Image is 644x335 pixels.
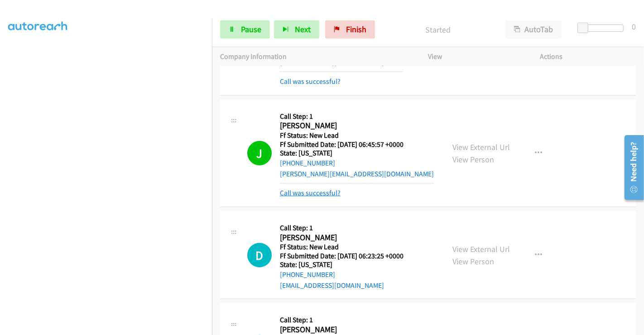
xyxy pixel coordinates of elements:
[280,140,434,149] h5: Ff Submitted Date: [DATE] 06:45:57 +0000
[452,154,494,165] a: View Person
[280,77,341,86] a: Call was successful?
[247,243,272,267] h1: D
[280,159,335,167] a: [PHONE_NUMBER]
[280,121,434,131] h2: [PERSON_NAME]
[220,51,412,62] p: Company Information
[452,244,510,254] a: View External Url
[295,24,311,34] span: Next
[280,149,434,158] h5: State: [US_STATE]
[280,252,404,261] h5: Ff Submitted Date: [DATE] 06:23:25 +0000
[280,325,404,335] h2: [PERSON_NAME]
[280,131,434,140] h5: Ff Status: New Lead
[632,20,636,33] div: 0
[452,256,494,267] a: View Person
[452,142,510,152] a: View External Url
[280,260,404,269] h5: State: [US_STATE]
[280,189,341,197] a: Call was successful?
[247,141,272,165] h1: J
[280,112,434,121] h5: Call Step: 1
[428,51,524,62] p: View
[582,24,624,32] div: Delay between calls (in seconds)
[220,20,270,39] a: Pause
[280,58,384,67] a: [EMAIL_ADDRESS][DOMAIN_NAME]
[540,51,636,62] p: Actions
[280,233,404,243] h2: [PERSON_NAME]
[280,281,384,290] a: [EMAIL_ADDRESS][DOMAIN_NAME]
[280,223,404,233] h5: Call Step: 1
[241,24,261,34] span: Pause
[280,316,404,325] h5: Call Step: 1
[346,24,366,34] span: Finish
[505,20,562,39] button: AutoTab
[387,24,489,36] p: Started
[247,243,272,267] div: The call is yet to be attempted
[274,20,319,39] button: Next
[618,131,644,204] iframe: Resource Center
[280,270,335,279] a: [PHONE_NUMBER]
[280,243,404,252] h5: Ff Status: New Lead
[280,170,434,178] a: [PERSON_NAME][EMAIL_ADDRESS][DOMAIN_NAME]
[325,20,375,39] a: Finish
